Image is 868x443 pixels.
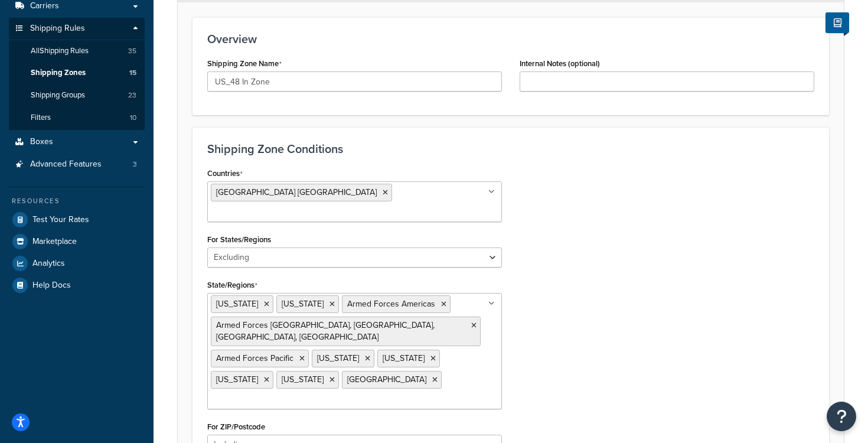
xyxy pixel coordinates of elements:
[347,373,426,386] span: [GEOGRAPHIC_DATA]
[207,281,257,290] label: State/Regions
[31,68,86,78] span: Shipping Zones
[347,298,435,310] span: Armed Forces Americas
[9,107,145,129] li: Filters
[31,46,89,56] span: All Shipping Rules
[383,352,425,364] span: [US_STATE]
[9,196,145,206] div: Resources
[317,352,359,364] span: [US_STATE]
[129,68,136,78] span: 15
[207,142,814,155] h3: Shipping Zone Conditions
[9,253,145,274] a: Analytics
[207,235,271,244] label: For States/Regions
[30,1,59,11] span: Carriers
[282,373,324,386] span: [US_STATE]
[9,231,145,252] a: Marketplace
[30,137,53,147] span: Boxes
[9,18,145,40] a: Shipping Rules
[827,402,856,431] button: Open Resource Center
[216,373,258,386] span: [US_STATE]
[128,46,136,56] span: 35
[31,90,85,100] span: Shipping Groups
[30,159,102,170] span: Advanced Features
[32,237,77,247] span: Marketplace
[9,154,145,175] li: Advanced Features
[30,24,85,34] span: Shipping Rules
[9,131,145,153] a: Boxes
[216,352,293,364] span: Armed Forces Pacific
[32,281,71,291] span: Help Docs
[9,62,145,84] a: Shipping Zones15
[31,113,51,123] span: Filters
[128,90,136,100] span: 23
[207,169,243,178] label: Countries
[282,298,324,310] span: [US_STATE]
[9,18,145,130] li: Shipping Rules
[9,84,145,106] a: Shipping Groups23
[216,319,435,343] span: Armed Forces [GEOGRAPHIC_DATA], [GEOGRAPHIC_DATA], [GEOGRAPHIC_DATA], [GEOGRAPHIC_DATA]
[520,59,600,68] label: Internal Notes (optional)
[9,209,145,230] a: Test Your Rates
[9,84,145,106] li: Shipping Groups
[32,215,89,225] span: Test Your Rates
[207,59,282,69] label: Shipping Zone Name
[207,422,265,431] label: For ZIP/Postcode
[825,12,849,33] button: Show Help Docs
[207,32,814,45] h3: Overview
[9,154,145,175] a: Advanced Features3
[130,113,136,123] span: 10
[32,259,65,269] span: Analytics
[9,107,145,129] a: Filters10
[216,298,258,310] span: [US_STATE]
[133,159,137,170] span: 3
[9,62,145,84] li: Shipping Zones
[9,275,145,296] a: Help Docs
[216,186,377,198] span: [GEOGRAPHIC_DATA] [GEOGRAPHIC_DATA]
[9,40,145,62] a: AllShipping Rules35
